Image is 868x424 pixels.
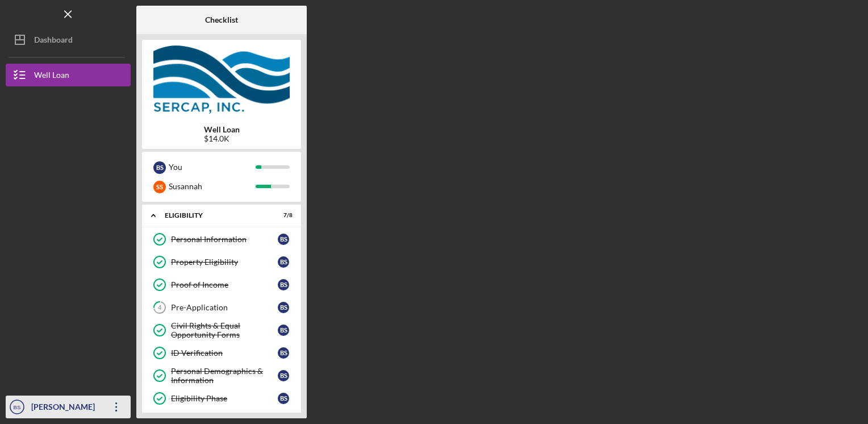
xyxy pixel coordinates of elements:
button: BS[PERSON_NAME] [6,396,131,418]
div: Personal Demographics & Information [171,367,278,385]
div: Property Eligibility [171,257,278,267]
b: Well Loan [204,125,240,134]
div: B S [278,347,289,359]
div: B S [153,161,166,174]
div: Well Loan [34,64,69,89]
div: $14.0K [204,134,240,143]
tspan: 4 [158,304,162,311]
div: ID Verification [171,348,278,358]
div: Proof of Income [171,280,278,289]
div: B S [278,393,289,404]
div: B S [278,234,289,245]
a: 4Pre-ApplicationBS [148,296,295,319]
div: S S [153,181,166,193]
div: You [169,157,256,177]
a: Civil Rights & Equal Opportunity FormsBS [148,319,295,342]
div: B S [278,325,289,336]
b: Checklist [205,15,238,24]
div: B S [278,370,289,381]
a: Eligibility PhaseBS [148,387,295,410]
div: Pre-Application [171,303,278,312]
a: Personal Demographics & InformationBS [148,364,295,387]
div: 7 / 8 [272,212,293,219]
button: Dashboard [6,28,131,51]
div: B S [278,279,289,290]
div: Dashboard [34,28,73,54]
div: Susannah [169,177,256,196]
button: Well Loan [6,64,131,86]
text: BS [14,404,21,410]
img: Product logo [142,45,301,114]
a: ID VerificationBS [148,342,295,364]
div: B S [278,302,289,313]
div: Eligibility [165,212,264,219]
a: Personal InformationBS [148,228,295,251]
a: Property EligibilityBS [148,251,295,273]
div: Personal Information [171,235,278,244]
div: [PERSON_NAME] [28,396,102,421]
div: Civil Rights & Equal Opportunity Forms [171,321,278,339]
div: B S [278,256,289,268]
a: Proof of IncomeBS [148,273,295,296]
div: Eligibility Phase [171,394,278,403]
